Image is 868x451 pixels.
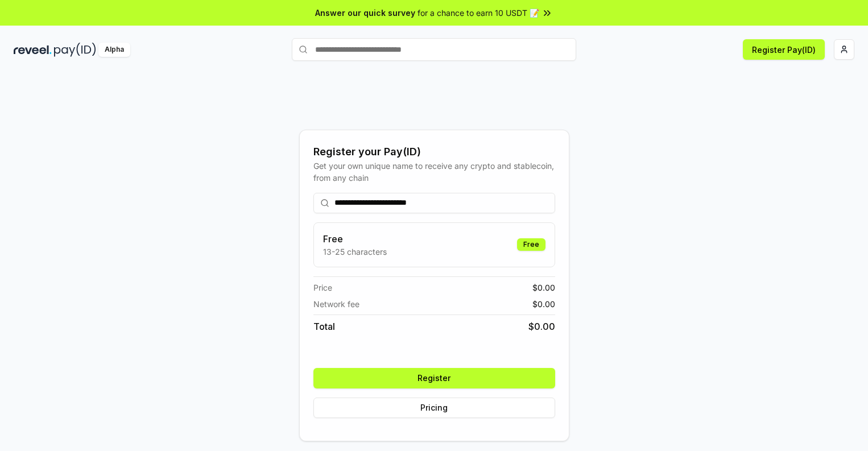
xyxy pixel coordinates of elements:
[323,246,387,258] p: 13-25 characters
[532,298,555,310] span: $ 0.00
[528,320,555,333] span: $ 0.00
[743,39,825,60] button: Register Pay(ID)
[517,238,545,251] div: Free
[532,282,555,293] span: $ 0.00
[313,398,555,418] button: Pricing
[323,232,387,246] h3: Free
[313,144,555,160] div: Register your Pay(ID)
[315,7,415,19] span: Answer our quick survey
[313,298,359,310] span: Network fee
[98,43,130,57] div: Alpha
[54,43,96,57] img: pay_id
[313,368,555,388] button: Register
[14,43,52,57] img: reveel_dark
[418,7,539,19] span: for a chance to earn 10 USDT 📝
[313,320,335,333] span: Total
[313,160,555,184] div: Get your own unique name to receive any crypto and stablecoin, from any chain
[313,282,332,293] span: Price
